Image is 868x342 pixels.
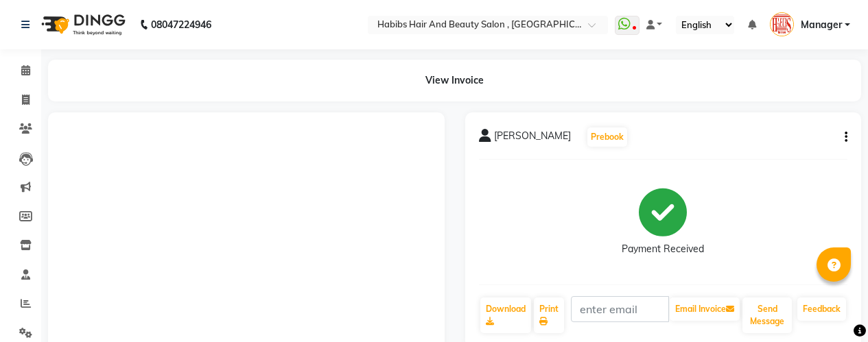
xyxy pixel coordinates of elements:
[35,5,129,44] img: logo
[770,12,794,36] img: Manager
[797,297,846,321] a: Feedback
[151,5,211,44] b: 08047224946
[534,297,564,333] a: Print
[48,60,861,101] div: View Invoice
[810,287,854,328] iframe: chat widget
[494,129,571,148] span: [PERSON_NAME]
[587,127,627,147] button: Prebook
[571,296,670,322] input: enter email
[801,18,842,32] span: Manager
[670,297,740,321] button: Email Invoice
[742,297,792,333] button: Send Message
[622,242,704,256] div: Payment Received
[480,297,531,333] a: Download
